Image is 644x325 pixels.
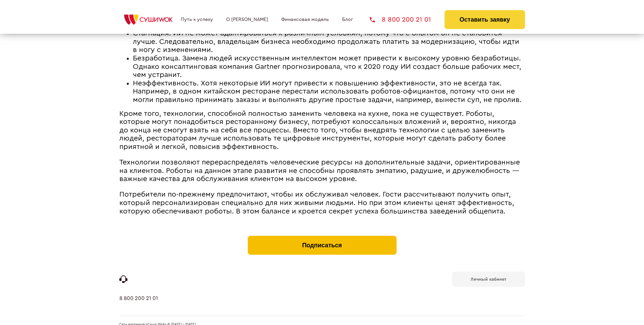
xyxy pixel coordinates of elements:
span: 8 800 200 21 01 [382,16,431,23]
span: Безработица. Замена людей искусственным интеллектом может привести к высокому уровню безработицы.... [133,55,521,78]
button: Подписаться [248,236,397,255]
a: Путь к успеху [181,17,213,22]
a: Финансовая модель [281,17,329,22]
a: Блог [342,17,353,22]
span: Кроме того, технологии, способной полностью заменить человека на кухне, пока не существует. Робот... [119,110,516,150]
a: О [PERSON_NAME] [226,17,268,22]
a: 8 800 200 21 01 [119,295,158,316]
span: Потребители по-прежнему предпочитают, чтобы их обслуживал человек. Гости рассчитывают получить оп... [119,191,514,215]
button: Оставить заявку [445,10,525,29]
a: Личный кабинет [452,272,525,287]
a: 8 800 200 21 01 [370,16,431,23]
span: Неэффективность. Хотя некоторые ИИ могут привести к повышению эффективности, это не всегда так. Н... [133,80,522,103]
span: Стагнация. ИИ не может адаптироваться к различным условиям, потому что с опытом он не становится ... [133,30,519,53]
span: Технологии позволяют перераспределять человеческие ресурсы на дополнительные задачи, ориентирован... [119,159,520,182]
b: Личный кабинет [471,277,506,281]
